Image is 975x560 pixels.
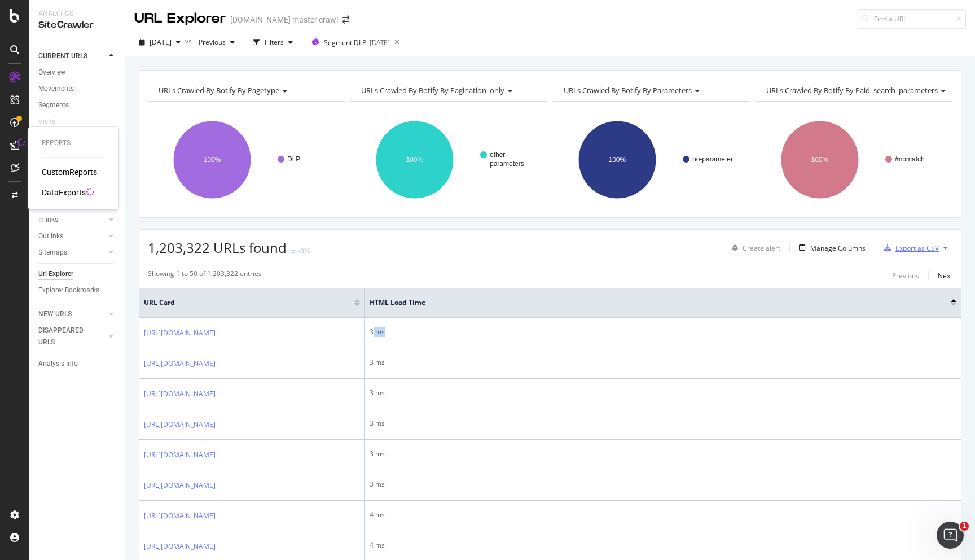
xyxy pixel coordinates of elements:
[144,541,216,552] a: [URL][DOMAIN_NAME]
[38,50,106,62] a: CURRENT URLS
[370,357,956,368] div: 3 ms
[858,9,966,29] input: Find a URL
[144,358,216,369] a: [URL][DOMAIN_NAME]
[609,156,626,164] text: 100%
[370,327,956,337] div: 3 ms
[324,38,366,47] span: Segment: DLP
[38,285,117,296] a: Explorer Bookmarks
[38,116,55,128] div: Visits
[230,14,338,25] div: [DOMAIN_NAME] master crawl
[144,419,216,430] a: [URL][DOMAIN_NAME]
[150,37,172,47] span: 2025 Sep. 15th
[38,247,106,259] a: Sitemaps
[895,243,939,253] div: Export as CSV
[38,116,67,128] a: Visits
[38,285,99,296] div: Explorer Bookmarks
[743,243,780,253] div: Create alert
[38,308,106,320] a: NEW URLS
[38,99,117,111] a: Segments
[766,85,938,95] span: URLs Crawled By Botify By paid_search_parameters
[42,138,105,148] div: Reports
[490,151,507,159] text: other-
[38,99,69,111] div: Segments
[144,388,216,400] a: [URL][DOMAIN_NAME]
[938,269,952,282] button: Next
[810,243,866,253] div: Manage Columns
[307,33,390,51] button: Segment:DLP[DATE]
[38,50,87,62] div: CURRENT URLS
[38,19,116,32] div: SiteCrawler
[938,271,952,281] div: Next
[350,111,547,209] svg: A chart.
[811,156,829,164] text: 100%
[148,238,287,257] span: 1,203,322 URLs found
[38,9,116,19] div: Analytics
[359,81,537,99] h4: URLs Crawled By Botify By pagination_only
[727,239,780,257] button: Create alert
[794,241,866,255] button: Manage Columns
[361,85,504,95] span: URLs Crawled By Botify By pagination_only
[38,268,117,280] a: Url Explorer
[406,156,424,164] text: 100%
[38,325,106,348] a: DISAPPEARED URLS
[370,540,956,550] div: 4 ms
[156,81,335,99] h4: URLs Crawled By Botify By pagetype
[370,479,956,489] div: 3 ms
[144,510,216,522] a: [URL][DOMAIN_NAME]
[38,67,65,78] div: Overview
[38,247,67,259] div: Sitemaps
[287,155,300,163] text: DLP
[38,268,73,280] div: Url Explorer
[144,480,216,491] a: [URL][DOMAIN_NAME]
[194,37,226,47] span: Previous
[561,81,740,99] h4: URLs Crawled By Botify By parameters
[38,230,63,242] div: Outlinks
[148,269,262,282] div: Showing 1 to 50 of 1,203,322 entries
[564,85,692,95] span: URLs Crawled By Botify By parameters
[194,33,239,51] button: Previous
[692,155,733,163] text: no-parameter
[38,214,106,226] a: Inlinks
[144,449,216,461] a: [URL][DOMAIN_NAME]
[204,156,221,164] text: 100%
[38,67,117,78] a: Overview
[291,250,296,253] img: Equal
[960,522,969,531] span: 1
[144,297,352,308] span: URL Card
[38,358,117,370] a: Analysis Info
[265,37,284,47] div: Filters
[38,83,74,95] div: Movements
[298,246,310,256] div: -0%
[38,83,117,95] a: Movements
[937,522,964,549] iframe: Intercom live chat
[370,449,956,459] div: 3 ms
[892,269,919,282] button: Previous
[144,327,216,339] a: [URL][DOMAIN_NAME]
[895,155,925,163] text: #nomatch
[134,9,226,28] div: URL Explorer
[42,187,86,198] a: DataExports
[38,358,78,370] div: Analysis Info
[38,214,58,226] div: Inlinks
[249,33,297,51] button: Filters
[38,230,106,242] a: Outlinks
[490,160,524,168] text: parameters
[880,239,939,257] button: Export as CSV
[42,167,97,178] a: CustomReports
[370,388,956,398] div: 3 ms
[756,111,952,209] svg: A chart.
[892,271,919,281] div: Previous
[370,297,934,308] span: HTML Load Time
[38,308,72,320] div: NEW URLS
[553,111,750,209] svg: A chart.
[370,38,390,47] div: [DATE]
[38,325,95,348] div: DISAPPEARED URLS
[148,111,345,209] svg: A chart.
[159,85,279,95] span: URLs Crawled By Botify By pagetype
